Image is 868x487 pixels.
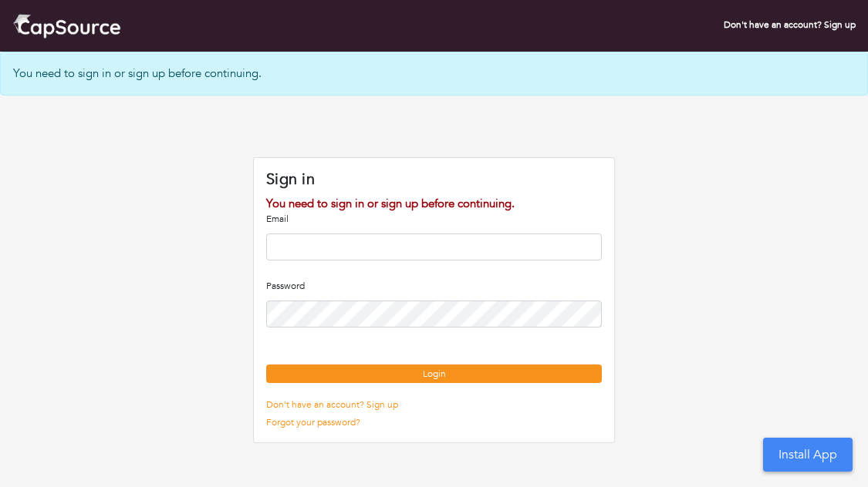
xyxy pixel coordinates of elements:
p: Email [266,212,602,226]
button: Install App [763,438,853,472]
a: Don't have an account? Sign up [724,18,856,31]
a: Don't have an account? Sign up [266,398,398,411]
img: cap_logo.png [12,12,121,39]
div: You need to sign in or sign up before continuing. [266,195,602,213]
p: Password [266,279,602,293]
a: Forgot your password? [266,416,360,428]
button: Login [266,364,602,383]
h1: Sign in [266,170,602,189]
